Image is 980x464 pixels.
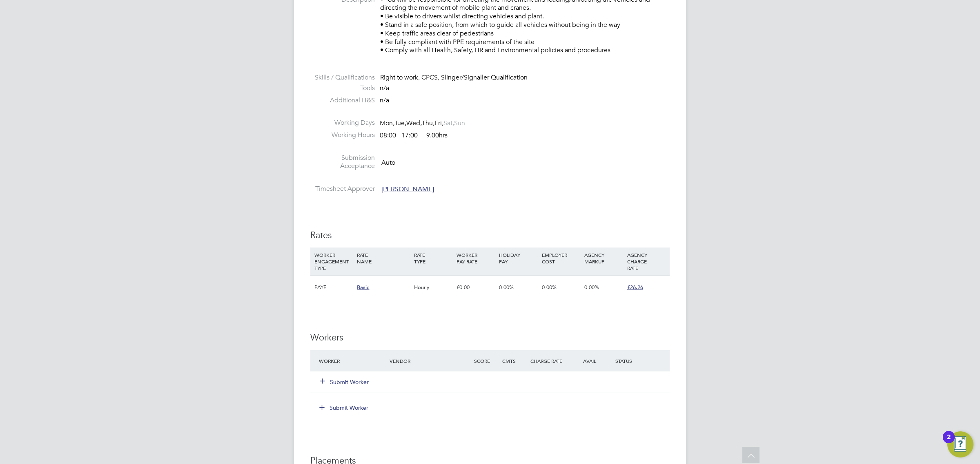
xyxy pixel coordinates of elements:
div: Hourly [412,276,454,299]
div: Worker [317,354,388,368]
div: Avail [571,354,613,368]
div: Charge Rate [528,354,571,368]
div: HOLIDAY PAY [497,247,539,269]
div: Vendor [388,354,472,368]
span: Wed, [406,119,422,127]
label: Tools [310,84,375,93]
div: 08:00 - 17:00 [380,131,448,140]
div: AGENCY MARKUP [582,247,625,269]
button: Open Resource Center, 2 new notifications [947,431,973,457]
label: Submission Acceptance [310,154,375,171]
span: £26.26 [627,284,643,291]
span: Sun [454,119,465,127]
div: Right to work, CPCS, Slinger/Signaller Qualification [380,73,670,82]
div: 2 [947,437,951,448]
div: EMPLOYER COST [540,247,582,269]
label: Timesheet Approver [310,185,375,193]
span: n/a [380,96,389,104]
span: Tue, [394,119,406,127]
div: Cmts [500,354,528,368]
h3: Rates [310,230,670,241]
span: Fri, [434,119,443,127]
div: WORKER PAY RATE [454,247,497,269]
label: Working Hours [310,131,375,139]
div: RATE TYPE [412,247,454,269]
div: PAYE [312,276,355,299]
span: [PERSON_NAME] [381,185,434,193]
span: Sat, [443,119,454,127]
div: RATE NAME [355,247,412,269]
span: Auto [381,158,395,166]
span: 0.00% [499,284,514,291]
label: Working Days [310,119,375,127]
div: Score [472,354,500,368]
span: 0.00% [542,284,557,291]
div: AGENCY CHARGE RATE [625,247,668,275]
span: Basic [357,284,369,291]
span: Thu, [422,119,434,127]
h3: Workers [310,332,670,344]
span: Mon, [380,119,394,127]
div: £0.00 [454,276,497,299]
label: Additional H&S [310,96,375,105]
span: 9.00hrs [422,131,448,139]
button: Submit Worker [320,378,369,386]
div: WORKER ENGAGEMENT TYPE [312,247,355,275]
label: Skills / Qualifications [310,73,375,82]
div: Status [613,354,670,368]
span: n/a [380,84,389,92]
span: 0.00% [584,284,599,291]
button: Submit Worker [314,401,375,414]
